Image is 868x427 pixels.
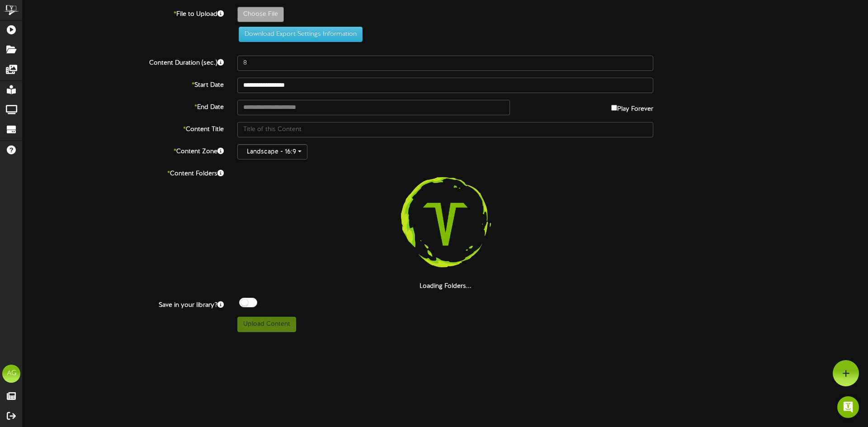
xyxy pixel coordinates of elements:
label: Content Zone [16,144,231,156]
div: Open Intercom Messenger [837,396,859,418]
label: Save in your library? [16,298,231,310]
label: Content Duration (sec.) [16,56,231,68]
button: Landscape - 16:9 [237,144,307,160]
label: Start Date [16,78,231,90]
input: Play Forever [611,105,617,111]
a: Download Export Settings Information [234,31,363,38]
label: Play Forever [611,100,653,114]
label: End Date [16,100,231,112]
img: loading-spinner-3.png [387,166,503,282]
input: Title of this Content [237,122,653,137]
div: AG [2,365,20,383]
label: Content Folders [16,166,231,178]
label: Content Title [16,122,231,134]
strong: Loading Folders... [420,283,472,290]
label: File to Upload [16,7,231,19]
button: Upload Content [237,317,296,332]
button: Download Export Settings Information [239,27,363,42]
